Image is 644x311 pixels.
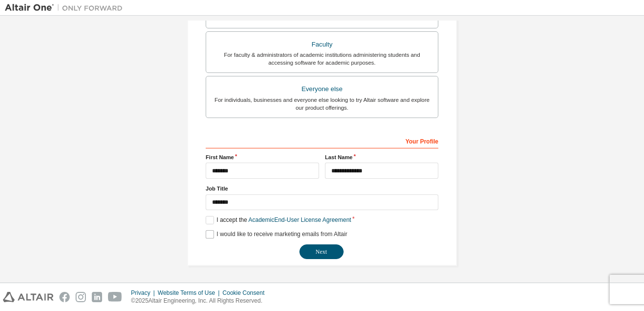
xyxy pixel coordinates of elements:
[108,292,122,302] img: youtube.svg
[3,292,54,302] img: altair_logo.svg
[131,297,270,305] p: © 2025 Altair Engineering, Inc. All Rights Reserved.
[206,230,347,239] label: I would like to receive marketing emails from Altair
[212,51,432,67] div: For faculty & administrators of academic institutions administering students and accessing softwa...
[299,244,344,259] button: Next
[212,38,432,51] div: Faculty
[206,185,438,192] label: Job Title
[131,289,158,297] div: Privacy
[5,3,128,13] img: Altair One
[206,153,319,161] label: First Name
[206,216,351,224] label: I accept the
[325,153,438,161] label: Last Name
[206,133,438,148] div: Your Profile
[248,216,351,223] a: Academic End-User License Agreement
[212,96,432,112] div: For individuals, businesses and everyone else looking to try Altair software and explore our prod...
[222,289,270,297] div: Cookie Consent
[158,289,222,297] div: Website Terms of Use
[212,82,432,96] div: Everyone else
[59,292,70,302] img: facebook.svg
[76,292,86,302] img: instagram.svg
[92,292,102,302] img: linkedin.svg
